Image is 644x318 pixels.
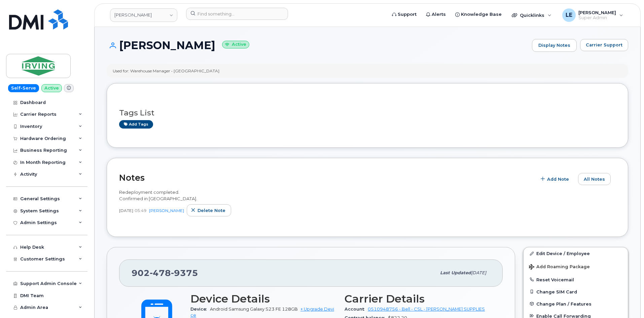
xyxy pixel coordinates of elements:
[524,298,628,310] button: Change Plan / Features
[524,274,628,286] button: Reset Voicemail
[578,173,611,185] button: All Notes
[119,208,133,213] span: [DATE]
[190,307,334,318] a: + Upgrade Device
[440,270,471,275] span: Last updated
[149,208,184,213] a: [PERSON_NAME]
[171,268,198,278] span: 9375
[547,176,569,182] span: Add Note
[190,293,336,305] h3: Device Details
[368,307,485,312] a: 0510948756 - Bell - CSL - [PERSON_NAME] SUPPLIES
[119,173,533,183] h2: Notes
[471,270,486,275] span: [DATE]
[198,207,225,214] span: Delete note
[210,307,298,312] span: Android Samsung Galaxy S23 FE 128GB
[345,293,491,305] h3: Carrier Details
[524,259,628,273] button: Add Roaming Package
[135,208,146,213] span: 05:49
[536,301,592,306] span: Change Plan / Features
[113,68,219,74] div: Used for: Warehouse Manager • [GEOGRAPHIC_DATA]
[119,120,153,129] a: Add tags
[524,247,628,259] a: Edit Device / Employee
[107,39,529,51] h1: [PERSON_NAME]
[529,264,590,271] span: Add Roaming Package
[580,39,628,51] button: Carrier Support
[119,189,197,201] span: Redeployment completed. Confirmed in [GEOGRAPHIC_DATA].
[536,173,575,185] button: Add Note
[532,39,577,52] a: Display Notes
[150,268,171,278] span: 478
[190,307,210,312] span: Device
[586,42,622,48] span: Carrier Support
[345,307,368,312] span: Account
[119,109,616,117] h3: Tags List
[584,176,605,182] span: All Notes
[222,41,249,48] small: Active
[524,286,628,298] button: Change SIM Card
[132,268,198,278] span: 902
[187,204,231,216] button: Delete note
